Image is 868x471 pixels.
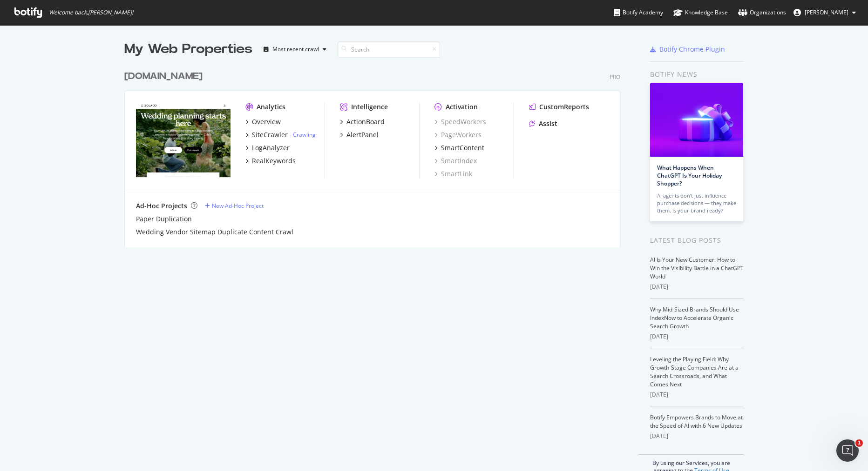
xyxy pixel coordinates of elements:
[614,8,663,17] div: Botify Academy
[252,130,288,139] div: SiteCrawler
[650,69,744,80] div: Botify news
[434,143,484,153] a: SmartContent
[434,130,481,139] a: PageWorkers
[49,9,133,16] span: Welcome back, [PERSON_NAME] !
[124,40,252,59] div: My Web Properties
[650,355,739,388] a: Leveling the Playing Field: Why Growth-Stage Companies Are at a Search Crossroads, and What Comes...
[346,117,385,126] div: ActionBoard
[136,102,231,178] img: zola.com
[529,102,589,112] a: CustomReports
[338,41,440,58] input: Search
[446,102,478,112] div: Activation
[124,59,628,247] div: grid
[529,119,557,128] a: Assist
[657,192,736,214] div: AI agents don’t just influence purchase decisions — they make them. Is your brand ready?
[252,117,281,126] div: Overview
[124,70,206,83] a: [DOMAIN_NAME]
[786,5,863,20] button: [PERSON_NAME]
[290,131,316,139] div: -
[245,130,316,139] a: SiteCrawler- Crawling
[650,413,743,430] a: Botify Empowers Brands to Move at the Speed of AI with 6 New Updates
[650,235,744,245] div: Latest Blog Posts
[650,256,744,280] a: AI Is Your New Customer: How to Win the Visibility Battle in a ChatGPT World
[836,439,859,462] iframe: Intercom live chat
[293,131,316,139] a: Crawling
[659,45,725,54] div: Botify Chrome Plugin
[205,202,264,210] a: New Ad-Hoc Project
[252,143,290,153] div: LogAnalyzer
[260,42,330,57] button: Most recent crawl
[272,46,319,52] div: Most recent crawl
[650,283,744,291] div: [DATE]
[539,119,557,128] div: Assist
[610,73,620,81] div: Pro
[650,332,744,341] div: [DATE]
[257,102,285,112] div: Analytics
[212,202,264,210] div: New Ad-Hoc Project
[434,156,477,166] a: SmartIndex
[346,130,379,139] div: AlertPanel
[351,102,388,112] div: Intelligence
[252,156,296,166] div: RealKeywords
[657,164,722,187] a: What Happens When ChatGPT Is Your Holiday Shopper?
[245,117,281,126] a: Overview
[434,117,486,126] a: SpeedWorkers
[650,305,739,330] a: Why Mid-Sized Brands Should Use IndexNow to Accelerate Organic Search Growth
[650,83,743,157] img: What Happens When ChatGPT Is Your Holiday Shopper?
[136,214,192,224] a: Paper Duplication
[855,439,863,447] span: 1
[245,156,296,166] a: RealKeywords
[434,169,472,179] a: SmartLink
[340,130,379,139] a: AlertPanel
[650,391,744,399] div: [DATE]
[245,143,290,153] a: LogAnalyzer
[738,8,786,17] div: Organizations
[136,227,293,237] a: Wedding Vendor Sitemap Duplicate Content Crawl
[673,8,728,17] div: Knowledge Base
[441,143,484,153] div: SmartContent
[124,70,203,83] div: [DOMAIN_NAME]
[136,201,187,211] div: Ad-Hoc Projects
[650,432,744,440] div: [DATE]
[805,8,848,16] span: Stephane Bailliez
[539,102,589,112] div: CustomReports
[650,45,725,54] a: Botify Chrome Plugin
[340,117,385,126] a: ActionBoard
